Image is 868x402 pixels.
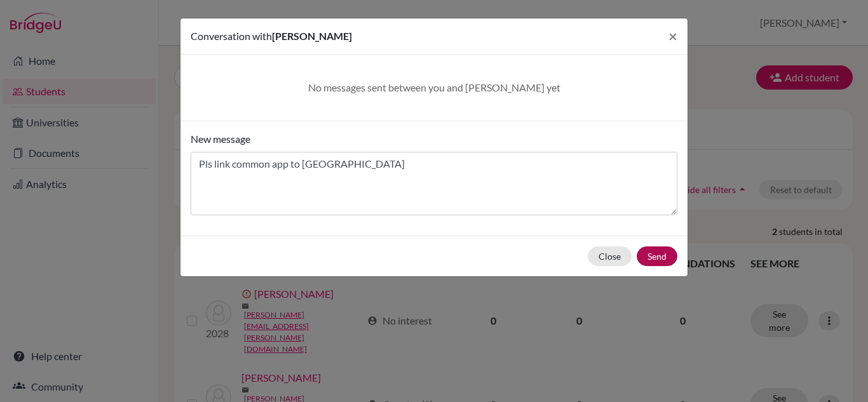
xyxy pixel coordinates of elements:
span: [PERSON_NAME] [272,30,352,42]
button: Close [588,246,632,266]
button: Send [637,246,677,266]
span: Conversation with [191,30,272,42]
label: New message [191,131,250,147]
button: Close [658,18,688,54]
span: × [668,27,677,45]
div: No messages sent between you and [PERSON_NAME] yet [206,80,662,95]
